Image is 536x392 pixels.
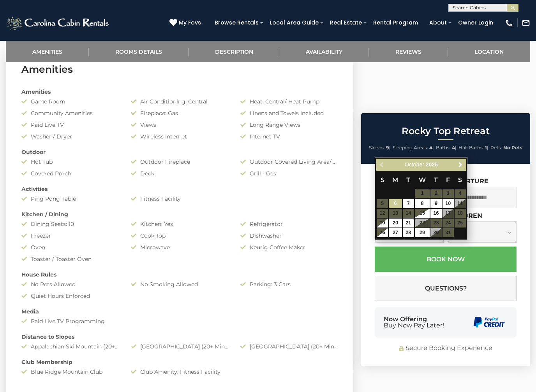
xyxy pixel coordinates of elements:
[16,333,344,341] div: Distance to Slopes
[16,210,344,218] div: Kitchen / Dining
[403,219,414,227] a: 21
[235,133,344,140] div: Internet TV
[16,292,125,300] div: Quiet Hours Enforced
[16,158,125,166] div: Hot Tub
[415,209,430,218] a: 15
[125,158,235,166] div: Outdoor Fireplace
[522,19,530,27] img: mail-regular-white.png
[16,232,125,240] div: Freezer
[430,199,442,208] a: 9
[458,143,488,153] li: |
[6,41,89,62] a: Amenities
[415,228,430,237] a: 29
[16,317,125,325] div: Paid Live TV Programming
[16,243,125,251] div: Oven
[125,133,235,140] div: Wireless Internet
[235,280,344,288] div: Parking: 3 Cars
[125,121,235,129] div: Views
[179,19,201,27] span: My Favs
[386,145,389,150] strong: 9
[392,176,398,184] span: Monday
[503,145,522,150] strong: No Pets
[125,98,235,105] div: Air Conditioning: Central
[443,199,454,208] a: 10
[125,170,235,177] div: Deck
[363,126,528,136] h2: Rocky Top Retreat
[279,41,369,62] a: Availability
[384,316,444,329] div: Now Offering
[375,247,517,272] button: Book Now
[125,195,235,203] div: Fitness Facility
[490,145,502,150] span: Pets:
[16,170,125,177] div: Covered Porch
[369,17,422,29] a: Rental Program
[16,195,125,203] div: Ping Pong Table
[458,176,462,184] span: Saturday
[369,145,385,150] span: Sleeps:
[393,145,428,150] span: Sleeping Areas:
[429,145,432,150] strong: 4
[189,41,280,62] a: Description
[16,220,125,228] div: Dining Seats: 10
[16,98,125,105] div: Game Room
[389,199,402,208] a: 6
[452,145,455,150] strong: 4
[125,368,235,376] div: Club Amenity: Fitness Facility
[381,176,384,184] span: Sunday
[235,121,344,129] div: Long Range Views
[16,343,125,350] div: Appalachian Ski Mountain (20+ Minute Drive)
[405,161,424,168] span: October
[448,41,530,62] a: Location
[393,143,434,153] li: |
[16,109,125,117] div: Community Amenities
[419,176,426,184] span: Wednesday
[454,17,497,29] a: Owner Login
[125,243,235,251] div: Microwave
[125,280,235,288] div: No Smoking Allowed
[235,243,344,251] div: Keurig Coffee Maker
[89,41,189,62] a: Rooms Details
[235,220,344,228] div: Refrigerator
[384,322,444,329] span: Buy Now Pay Later!
[16,368,125,376] div: Blue Ridge Mountain Club
[16,121,125,129] div: Paid Live TV
[369,41,448,62] a: Reviews
[16,88,344,96] div: Amenities
[6,15,111,31] img: White-1-2.png
[403,199,414,208] a: 7
[16,148,344,156] div: Outdoor
[505,19,513,27] img: phone-regular-white.png
[235,109,344,117] div: Linens and Towels Included
[235,158,344,166] div: Outdoor Covered Living Area/Screened Porch
[436,143,457,153] li: |
[21,63,338,76] h3: Amenities
[436,145,451,150] span: Baths:
[377,228,388,237] a: 26
[16,271,344,278] div: House Rules
[458,145,484,150] span: Half Baths:
[16,255,125,263] div: Toaster / Toaster Oven
[125,109,235,117] div: Fireplace: Gas
[369,143,391,153] li: |
[375,276,517,301] button: Questions?
[457,161,464,168] span: Next
[485,145,487,150] strong: 1
[16,308,344,315] div: Media
[389,228,402,237] a: 27
[266,17,323,29] a: Local Area Guide
[16,280,125,288] div: No Pets Allowed
[125,220,235,228] div: Kitchen: Yes
[389,219,402,227] a: 20
[430,209,442,218] a: 16
[16,185,344,193] div: Activities
[403,228,414,237] a: 28
[235,98,344,105] div: Heat: Central/ Heat Pump
[125,343,235,350] div: [GEOGRAPHIC_DATA] (20+ Minutes Drive)
[377,219,388,227] a: 19
[415,199,430,208] a: 8
[16,358,344,366] div: Club Membership
[235,232,344,240] div: Dishwasher
[425,17,451,29] a: About
[125,232,235,240] div: Cook Top
[169,19,203,27] a: My Favs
